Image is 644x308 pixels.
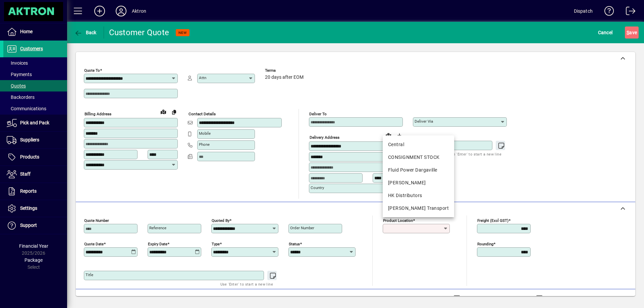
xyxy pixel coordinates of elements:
[625,26,639,39] button: Save
[383,138,454,151] mat-option: Central
[3,217,67,234] a: Support
[7,72,32,77] span: Payments
[3,23,67,40] a: Home
[3,57,67,69] a: Invoices
[3,69,67,80] a: Payments
[405,293,439,304] span: Product History
[383,218,413,223] mat-label: Product location
[109,27,169,38] div: Customer Quote
[169,107,179,117] button: Copy to Delivery address
[388,179,449,186] div: [PERSON_NAME]
[132,6,146,16] div: Aktron
[621,1,636,23] a: Logout
[3,183,67,200] a: Reports
[394,130,405,141] button: Choose address
[388,153,449,161] div: CONSIGNMENT STOCK
[84,241,104,246] mat-label: Quote date
[7,60,28,66] span: Invoices
[199,131,211,136] mat-label: Mobile
[449,150,501,158] mat-hint: Use 'Enter' to start a new line
[149,226,166,230] mat-label: Reference
[20,154,39,160] span: Products
[388,166,449,173] div: Fluid Power Dargaville
[3,132,67,148] a: Suppliers
[86,272,93,277] mat-label: Title
[309,112,327,116] mat-label: Deliver To
[7,95,35,100] span: Backorders
[3,91,67,103] a: Backorders
[7,83,26,88] span: Quotes
[20,120,49,125] span: Pick and Pack
[402,292,442,304] button: Product History
[199,142,210,147] mat-label: Phone
[3,103,67,114] a: Communications
[110,5,132,17] button: Profile
[265,68,305,73] span: Terms
[265,75,304,80] span: 20 days after EOM
[383,130,394,140] a: View on map
[311,185,324,190] mat-label: Country
[20,46,43,51] span: Customers
[388,204,449,211] div: [PERSON_NAME] Transport
[84,68,100,73] mat-label: Quote To
[462,295,524,302] label: Show Line Volumes/Weights
[574,6,593,16] div: Dispatch
[477,218,508,223] mat-label: Freight (excl GST)
[24,257,43,263] span: Package
[627,27,637,38] span: ave
[3,115,67,131] a: Pick and Pack
[3,200,67,217] a: Settings
[415,119,433,124] mat-label: Deliver via
[383,164,454,176] mat-option: Fluid Power Dargaville
[599,1,614,23] a: Knowledge Base
[388,141,449,148] div: Central
[7,106,46,111] span: Communications
[289,241,300,246] mat-label: Status
[74,30,97,35] span: Back
[598,27,613,38] span: Cancel
[388,192,449,199] div: HK Distributors
[20,171,31,177] span: Staff
[19,243,48,249] span: Financial Year
[212,241,220,246] mat-label: Type
[627,30,629,35] span: S
[383,176,454,189] mat-option: HAMILTON
[20,188,37,194] span: Reports
[3,166,67,183] a: Staff
[67,26,104,39] app-page-header-button: Back
[199,75,206,80] mat-label: Attn
[20,137,39,142] span: Suppliers
[383,202,454,214] mat-option: T. Croft Transport
[3,80,67,91] a: Quotes
[586,292,620,304] button: Product
[383,151,454,164] mat-option: CONSIGNMENT STOCK
[89,5,110,17] button: Add
[477,241,493,246] mat-label: Rounding
[212,218,229,223] mat-label: Quoted by
[596,26,614,39] button: Cancel
[72,26,98,39] button: Back
[84,218,109,223] mat-label: Quote number
[178,30,187,35] span: NEW
[20,29,33,34] span: Home
[148,241,167,246] mat-label: Expiry date
[290,226,314,230] mat-label: Order number
[158,106,169,117] a: View on map
[590,293,617,304] span: Product
[20,205,37,211] span: Settings
[3,149,67,166] a: Products
[220,280,273,288] mat-hint: Use 'Enter' to start a new line
[20,223,37,228] span: Support
[383,189,454,202] mat-option: HK Distributors
[544,295,583,302] label: Show Cost/Profit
